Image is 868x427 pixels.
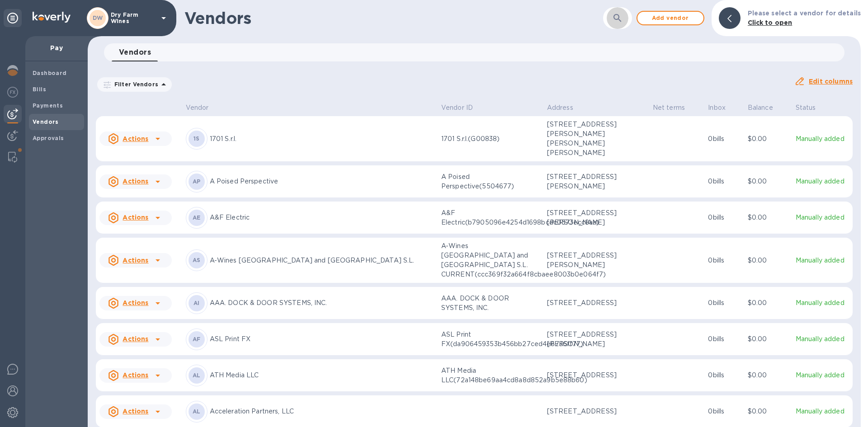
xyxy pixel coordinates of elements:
u: Actions [123,371,148,379]
b: Payments [33,102,63,109]
p: ASL Print FX [210,334,434,344]
p: AAA. DOCK & DOOR SYSTEMS, INC. [441,294,532,313]
u: Actions [123,408,148,415]
b: Please select a vendor for details [748,9,861,17]
p: 0 bills [708,407,740,416]
p: Status [796,103,816,113]
p: Address [547,103,573,113]
p: [STREET_ADDRESS] [547,298,637,308]
span: Vendor [186,103,221,113]
button: Add vendor [637,11,704,25]
b: Click to open [748,19,793,26]
p: $0.00 [748,213,788,222]
p: ASL Print FX(da906459353b456bb27ced4e6736ff77) [441,330,532,349]
p: [STREET_ADDRESS] [547,407,637,416]
p: 0 bills [708,298,740,308]
p: 0 bills [708,177,740,186]
p: Manually added [796,213,849,222]
u: Actions [123,178,148,185]
u: Actions [123,257,148,264]
p: [STREET_ADDRESS] [547,371,637,380]
p: Pay [33,43,80,52]
b: AF [193,336,201,343]
p: 0 bills [708,213,740,222]
h1: Vendors [184,9,542,28]
b: AI [193,300,200,306]
p: Inbox [708,103,726,113]
div: Unpin categories [4,9,22,27]
b: AS [193,257,201,263]
span: Vendor ID [441,103,485,113]
p: Net terms [653,103,685,113]
p: Dry Farm Wines [111,12,156,24]
p: 0 bills [708,334,740,344]
img: Logo [33,12,71,23]
u: Actions [123,214,148,221]
p: $0.00 [748,177,788,186]
b: Vendors [33,118,59,125]
span: Vendors [119,46,151,59]
p: 1701 S.r.l. [210,134,434,144]
p: Manually added [796,177,849,186]
p: A Poised Perspective(5504677) [441,172,532,191]
p: 0 bills [708,134,740,144]
b: Dashboard [33,70,67,76]
u: Edit columns [809,78,853,85]
p: $0.00 [748,371,788,380]
p: [STREET_ADDRESS][PERSON_NAME] [547,251,637,270]
b: Approvals [33,135,64,141]
b: AL [193,408,201,415]
p: Manually added [796,371,849,380]
p: $0.00 [748,334,788,344]
u: Actions [123,335,148,343]
p: 0 bills [708,256,740,265]
u: Actions [123,135,148,142]
b: DW [93,14,103,21]
p: ATH Media LLC [210,371,434,380]
p: [STREET_ADDRESS][PERSON_NAME] [547,208,637,227]
p: $0.00 [748,407,788,416]
p: A-Wines [GEOGRAPHIC_DATA] and [GEOGRAPHIC_DATA] S.L. CURRENT(ccc369f32a664f8cbaee8003b0e064f7) [441,241,532,279]
p: A-Wines [GEOGRAPHIC_DATA] and [GEOGRAPHIC_DATA] S.L. [210,256,434,265]
p: A&F Electric(b7905096e4254d1698bcdc0573ecc8aa) [441,208,532,227]
p: 1701 S.r.l.(G00838) [441,134,532,144]
p: $0.00 [748,256,788,265]
span: Balance [748,103,785,113]
p: [STREET_ADDRESS][PERSON_NAME] [547,172,637,191]
p: ATH Media LLC(72a148be69aa4cd8a8d852a9b5e88b60) [441,366,532,385]
b: AP [193,178,201,185]
p: Manually added [796,256,849,265]
p: Manually added [796,298,849,308]
b: Bills [33,86,46,93]
p: Manually added [796,334,849,344]
p: [STREET_ADDRESS][PERSON_NAME][PERSON_NAME][PERSON_NAME] [547,120,637,158]
span: Address [547,103,585,113]
img: Foreign exchange [7,87,18,98]
p: A Poised Perspective [210,177,434,186]
p: Acceleration Partners, LLC [210,407,434,416]
span: Net terms [653,103,697,113]
p: $0.00 [748,134,788,144]
p: Vendor [186,103,209,113]
p: Filter Vendors [111,80,158,88]
p: A&F Electric [210,213,434,222]
p: $0.00 [748,298,788,308]
span: Add vendor [645,13,696,23]
p: Manually added [796,134,849,144]
u: Actions [123,299,148,306]
b: AE [193,214,201,221]
p: 0 bills [708,371,740,380]
b: 1S [193,135,200,142]
p: AAA. DOCK & DOOR SYSTEMS, INC. [210,298,434,308]
p: Manually added [796,407,849,416]
span: Inbox [708,103,737,113]
b: AL [193,372,201,379]
p: [STREET_ADDRESS][PERSON_NAME] [547,330,637,349]
p: Vendor ID [441,103,473,113]
p: Balance [748,103,773,113]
